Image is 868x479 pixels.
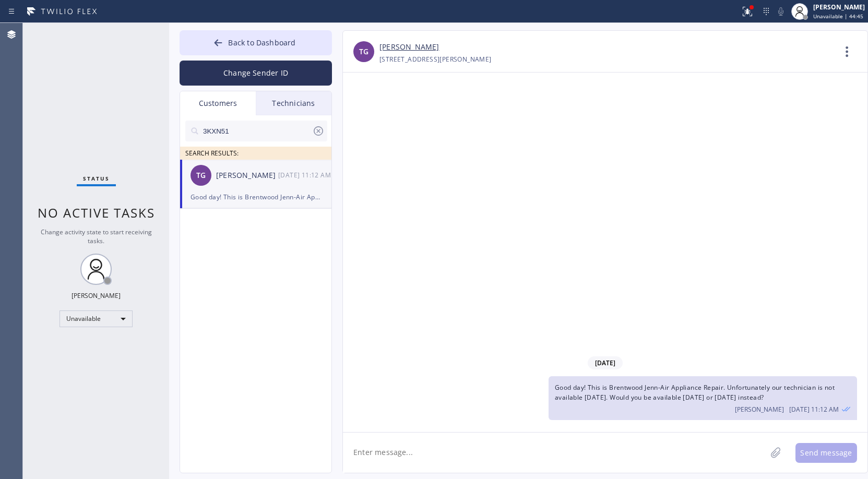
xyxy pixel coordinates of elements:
[555,383,835,402] span: Good day! This is Brentwood Jenn-Air Appliance Repair. Unfortunately our technician is not availa...
[813,13,863,20] span: Unavailable | 44:45
[180,91,256,115] div: Customers
[180,61,332,86] button: Change Sender ID
[202,121,312,141] input: Search
[359,46,368,58] span: TG
[813,3,865,11] div: [PERSON_NAME]
[735,405,784,414] span: [PERSON_NAME]
[72,291,121,300] div: [PERSON_NAME]
[549,376,857,420] div: 08/11/2025 9:12 AM
[228,38,295,47] span: Back to Dashboard
[60,310,133,327] div: Unavailable
[379,53,492,65] div: [STREET_ADDRESS][PERSON_NAME]
[38,204,155,221] span: No active tasks
[185,149,239,158] span: SEARCH RESULTS:
[196,170,206,182] span: TG
[278,169,332,181] div: 08/11/2025 9:12 AM
[41,227,152,245] span: Change activity state to start receiving tasks.
[379,41,439,53] a: [PERSON_NAME]
[191,191,321,203] div: Good day! This is Brentwood Jenn-Air Appliance Repair. Unfortunately our technician is not availa...
[789,405,839,414] span: [DATE] 11:12 AM
[256,91,331,115] div: Technicians
[588,356,623,369] span: [DATE]
[83,175,110,182] span: Status
[774,4,788,19] button: Mute
[795,443,857,463] button: Send message
[180,30,332,55] button: Back to Dashboard
[216,170,278,182] div: [PERSON_NAME]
